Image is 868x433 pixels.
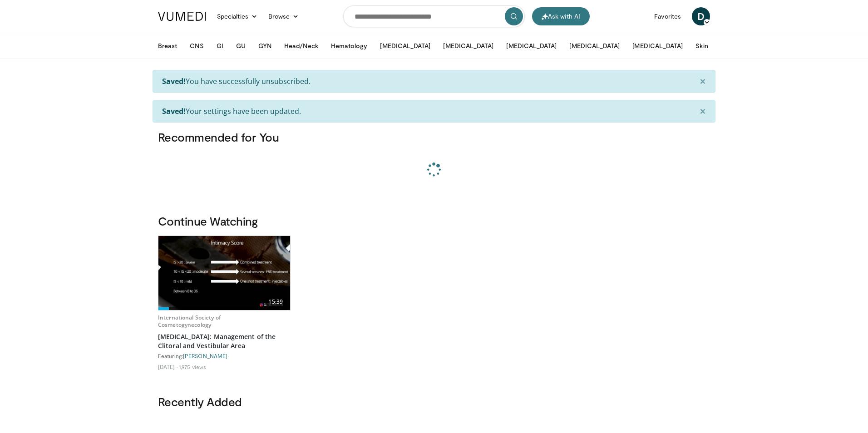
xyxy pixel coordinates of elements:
[343,5,525,27] input: Search topics, interventions
[158,130,710,144] h3: Recommended for You
[649,7,686,25] a: Favorites
[212,7,263,25] a: Specialties
[184,37,209,55] button: CNS
[690,37,713,55] button: Skin
[325,37,373,55] button: Hematology
[153,37,182,55] button: Breast
[501,37,562,55] button: [MEDICAL_DATA]
[627,37,688,55] button: [MEDICAL_DATA]
[158,236,290,310] img: 274c688b-43f2-4887-ad5a-03ecf2b40957.620x360_q85_upscale.jpg
[158,363,178,370] li: [DATE]
[279,37,324,55] button: Head/Neck
[231,37,251,55] button: GU
[162,106,186,116] strong: Saved!
[253,37,277,55] button: GYN
[158,394,710,409] h3: Recently Added
[158,352,291,359] div: Featuring:
[564,37,625,55] button: [MEDICAL_DATA]
[158,214,710,228] h3: Continue Watching
[375,37,436,55] button: [MEDICAL_DATA]
[211,37,229,55] button: GI
[158,314,221,329] a: International Society of Cosmetogynecology
[158,236,290,310] a: 15:39
[153,70,715,93] div: You have successfully unsubscribed.
[158,12,206,21] img: VuMedi Logo
[263,7,305,25] a: Browse
[179,363,206,370] li: 1,975 views
[532,7,590,25] button: Ask with AI
[265,297,286,306] span: 15:39
[690,70,715,92] button: ×
[183,353,227,359] a: [PERSON_NAME]
[692,7,710,25] a: D
[158,332,291,350] a: [MEDICAL_DATA]: Management of the Clitoral and Vestibular Area
[162,76,186,86] strong: Saved!
[690,100,715,122] button: ×
[153,100,715,123] div: Your settings have been updated.
[438,37,499,55] button: [MEDICAL_DATA]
